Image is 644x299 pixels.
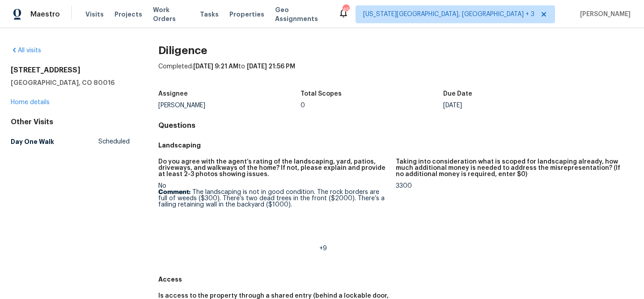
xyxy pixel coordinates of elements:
[11,137,54,146] h5: Day One Walk
[11,47,41,54] a: All visits
[396,159,626,177] h5: Taking into consideration what is scoped for landscaping already, how much additional money is ne...
[158,46,633,55] h2: Diligence
[319,245,327,252] span: +9
[11,118,130,126] div: Other Visits
[11,66,130,75] h2: [STREET_ADDRESS]
[158,183,389,252] div: No
[158,62,633,85] div: Completed: to
[301,102,443,109] div: 0
[363,10,534,19] span: [US_STATE][GEOGRAPHIC_DATA], [GEOGRAPHIC_DATA] + 3
[158,189,389,208] p: The landscaping is not in good condition. The rock borders are full of weeds ($300). There’s two ...
[114,10,142,19] span: Projects
[275,5,327,23] span: Geo Assignments
[11,99,50,105] a: Home details
[343,5,349,14] div: 45
[396,183,626,189] div: 3300
[30,10,60,19] span: Maestro
[158,102,301,109] div: [PERSON_NAME]
[301,91,342,97] h5: Total Scopes
[85,10,104,19] span: Visits
[247,63,295,70] span: [DATE] 21:56 PM
[229,10,264,19] span: Properties
[158,275,633,284] h5: Access
[153,5,190,23] span: Work Orders
[158,189,191,195] b: Comment:
[158,91,188,97] h5: Assignee
[158,159,389,177] h5: Do you agree with the agent’s rating of the landscaping, yard, patios, driveways, and walkways of...
[158,141,633,150] h5: Landscaping
[158,121,633,130] h4: Questions
[443,91,472,97] h5: Due Date
[11,78,130,87] h5: [GEOGRAPHIC_DATA], CO 80016
[11,134,130,150] a: Day One WalkScheduled
[443,102,586,109] div: [DATE]
[193,63,238,70] span: [DATE] 9:21 AM
[98,137,130,146] span: Scheduled
[576,10,631,19] span: [PERSON_NAME]
[200,11,219,17] span: Tasks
